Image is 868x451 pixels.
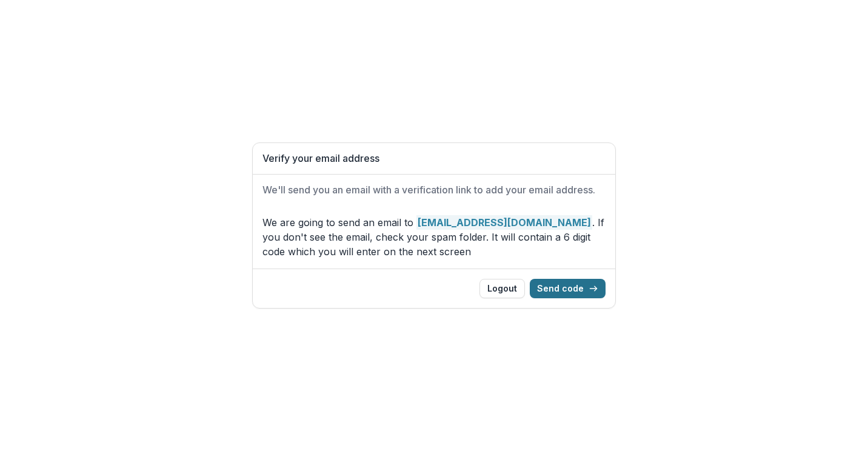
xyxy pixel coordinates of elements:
[479,279,525,298] button: Logout
[530,279,606,298] button: Send code
[262,153,606,164] h1: Verify your email address
[262,184,606,196] h2: We'll send you an email with a verification link to add your email address.
[262,215,606,259] p: We are going to send an email to . If you don't see the email, check your spam folder. It will co...
[416,215,592,230] strong: [EMAIL_ADDRESS][DOMAIN_NAME]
